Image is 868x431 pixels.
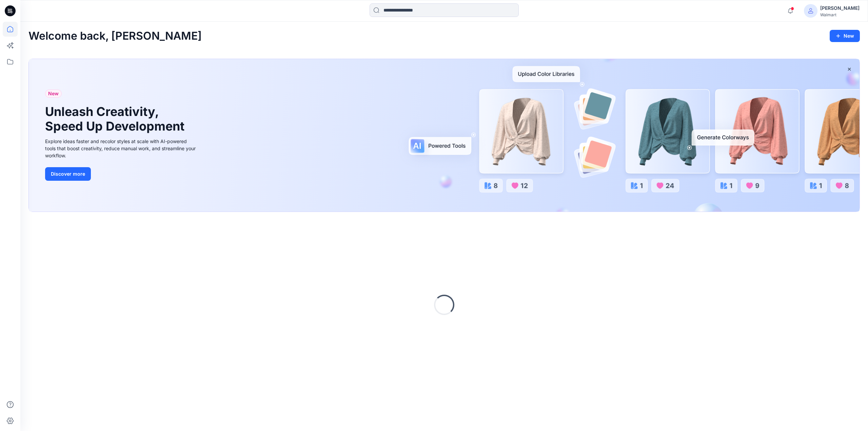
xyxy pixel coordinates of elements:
div: Walmart [820,12,860,17]
a: Discover more [45,167,198,181]
button: Discover more [45,167,91,181]
button: New [830,30,860,42]
h2: Welcome back, [PERSON_NAME] [28,30,202,42]
span: New [48,90,59,98]
div: Explore ideas faster and recolor styles at scale with AI-powered tools that boost creativity, red... [45,138,198,159]
svg: avatar [808,8,813,14]
h1: Unleash Creativity, Speed Up Development [45,104,188,134]
div: [PERSON_NAME] [820,4,860,12]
